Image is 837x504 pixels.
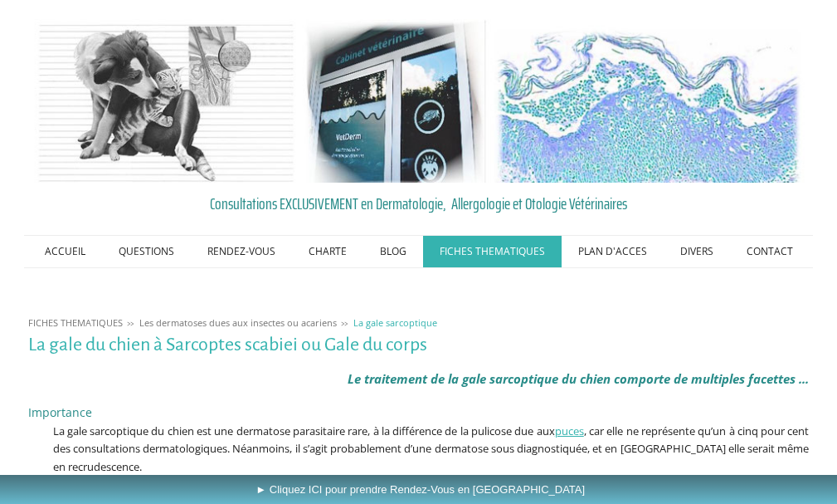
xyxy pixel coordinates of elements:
[28,404,92,420] span: Importance
[53,423,810,474] span: La gale sarcoptique du chien est une dermatose parasitaire rare, à la différence de la pulicose d...
[562,236,664,267] a: PLAN D'ACCES
[139,316,337,329] span: Les dermatoses dues aux insectes ou acariens
[555,423,584,438] a: puces
[423,236,562,267] a: FICHES THEMATIQUES
[292,236,363,267] a: CHARTE
[24,316,127,329] a: FICHES THEMATIQUES
[28,316,123,329] span: FICHES THEMATIQUES
[135,316,341,329] a: Les dermatoses dues aux insectes ou acariens
[28,191,810,216] a: Consultations EXCLUSIVEMENT en Dermatologie, Allergologie et Otologie Vétérinaires
[348,370,809,387] em: Le traitement de la gale sarcoptique du chien comporte de multiples facettes ...
[353,316,437,329] span: La gale sarcoptique
[255,483,585,496] span: ► Cliquez ICI pour prendre Rendez-Vous en [GEOGRAPHIC_DATA]
[664,236,730,267] a: DIVERS
[28,236,102,267] a: ACCUEIL
[363,236,423,267] a: BLOG
[730,236,810,267] a: CONTACT
[191,236,292,267] a: RENDEZ-VOUS
[28,335,810,355] h1: La gale du chien à Sarcoptes scabiei ou Gale du corps
[102,236,191,267] a: QUESTIONS
[349,316,441,329] a: La gale sarcoptique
